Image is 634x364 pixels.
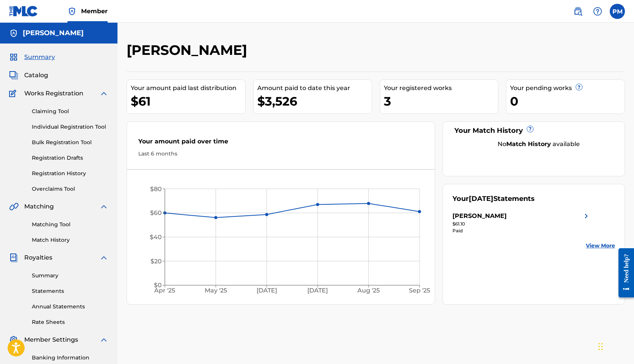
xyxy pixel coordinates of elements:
tspan: Aug '25 [357,287,380,294]
tspan: $60 [150,209,162,216]
img: expand [99,335,108,344]
tspan: $20 [150,258,162,265]
div: Amount paid to date this year [257,84,372,93]
span: Works Registration [24,89,83,98]
tspan: May '25 [205,287,227,294]
img: Top Rightsholder [67,7,77,16]
div: $3,526 [257,93,372,110]
img: Catalog [9,71,18,80]
img: right chevron icon [582,212,591,221]
iframe: Resource Center [613,242,634,303]
span: Member Settings [24,335,78,344]
tspan: $40 [150,233,162,241]
iframe: Chat Widget [596,328,634,364]
a: CatalogCatalog [9,71,48,80]
div: Your Statements [452,194,535,204]
div: Your amount paid over time [138,137,423,150]
tspan: [DATE] [307,287,328,294]
img: MLC Logo [9,6,38,17]
img: expand [99,202,108,211]
a: Rate Sheets [32,318,108,326]
div: 0 [510,93,625,110]
img: help [593,7,602,16]
div: $61.10 [452,221,590,227]
div: Your pending works [510,84,625,93]
img: Royalties [9,253,18,262]
span: ? [576,84,582,90]
a: Statements [32,287,108,295]
div: 3 [384,93,498,110]
span: [DATE] [469,194,493,203]
a: Banking Information [32,354,108,362]
div: No available [462,140,615,149]
h5: Peter Marshall [23,29,84,37]
tspan: $0 [154,282,162,289]
a: Claiming Tool [32,107,108,115]
a: Registration Drafts [32,154,108,162]
img: search [573,7,582,16]
div: User Menu [610,4,625,19]
div: Help [590,4,605,19]
div: Drag [598,335,603,358]
tspan: [DATE] [257,287,277,294]
a: Match History [32,236,108,244]
a: SummarySummary [9,53,55,62]
a: Overclaims Tool [32,185,108,193]
div: Your Match History [452,126,615,136]
a: Annual Statements [32,303,108,311]
div: Paid [452,227,590,234]
span: Summary [24,53,55,62]
span: Member [81,7,108,16]
img: expand [99,89,108,98]
img: Member Settings [9,335,18,344]
span: ? [527,126,533,132]
span: Matching [24,202,54,211]
span: Royalties [24,253,52,262]
div: Last 6 months [138,150,423,158]
a: Bulk Registration Tool [32,138,108,146]
a: Summary [32,272,108,280]
a: Matching Tool [32,221,108,229]
a: View More [586,242,615,250]
tspan: Sep '25 [409,287,430,294]
a: Public Search [570,4,585,19]
a: [PERSON_NAME]right chevron icon$61.10Paid [452,212,590,234]
img: Summary [9,53,18,62]
span: Catalog [24,71,48,80]
div: Your amount paid last distribution [131,84,245,93]
div: [PERSON_NAME] [452,212,507,221]
tspan: $80 [150,185,162,193]
div: $61 [131,93,245,110]
a: Registration History [32,170,108,177]
img: Works Registration [9,89,19,98]
tspan: Apr '25 [154,287,175,294]
img: expand [99,253,108,262]
a: Individual Registration Tool [32,123,108,131]
div: Your registered works [384,84,498,93]
img: Matching [9,202,19,211]
strong: Match History [506,140,551,148]
img: Accounts [9,29,18,38]
h2: [PERSON_NAME] [127,42,251,59]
